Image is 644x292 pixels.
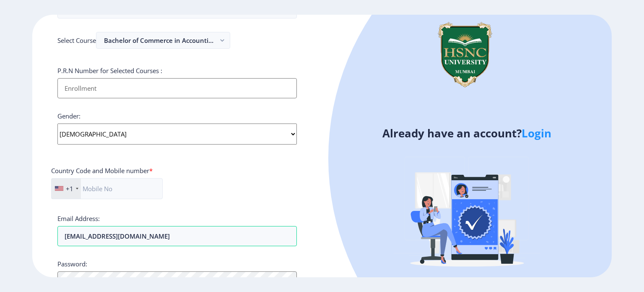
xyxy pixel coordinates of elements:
[57,112,80,120] label: Gender:
[328,126,605,140] h4: Already have an account?
[57,260,87,268] label: Password:
[51,166,153,175] label: Country Code and Mobile number
[522,126,551,141] a: Login
[57,78,297,98] input: Enrollment
[57,36,96,45] label: Select Course
[57,214,100,223] label: Email Address:
[57,226,297,246] input: Email address
[394,141,540,288] img: Verified-rafiki.svg
[52,179,81,199] div: United States: +1
[96,32,230,49] button: Bachelor of Commerce in Accounting and Finance
[57,66,162,75] label: P.R.N Number for Selected Courses :
[51,178,163,199] input: Mobile No
[66,184,73,193] div: +1
[425,15,505,95] img: logo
